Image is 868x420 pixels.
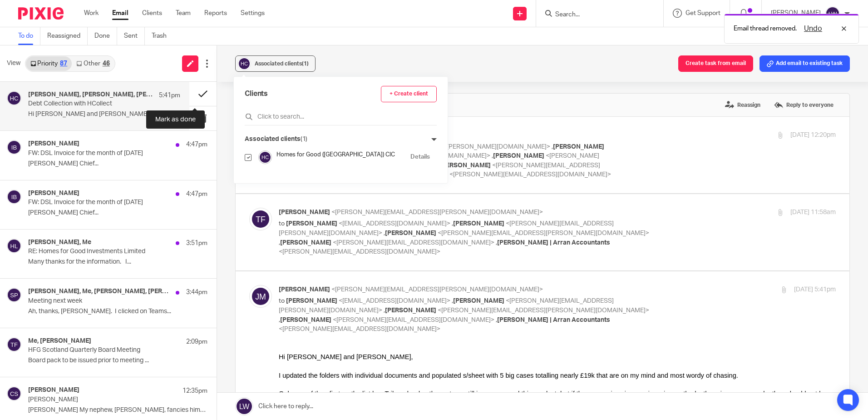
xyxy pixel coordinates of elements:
a: Settings [241,9,265,18]
button: Associated clients(1) [235,55,316,72]
p: 2:09pm [186,337,207,346]
a: Reassigned [47,27,88,45]
p: HFG Scotland Quarterly Board Meeting [28,346,172,354]
img: svg%3E [7,91,21,105]
img: svg%3E [7,190,21,204]
p: RE: Homes for Good Investments Limited [28,248,172,255]
p: 3:44pm [186,288,207,297]
h4: [PERSON_NAME] [28,190,79,197]
span: , [279,240,280,246]
span: , [552,144,553,150]
span: , [279,317,280,323]
span: , [384,230,385,236]
span: <[EMAIL_ADDRESS][DOMAIN_NAME]> [339,220,450,227]
button: Create task from email [678,55,753,72]
span: <[PERSON_NAME][EMAIL_ADDRESS][DOMAIN_NAME]> [279,249,440,255]
a: To do [18,27,40,45]
p: FW: DSL Invoice for the month of [DATE] [28,150,172,157]
img: Pixie [18,7,64,20]
img: svg%3E [258,150,272,164]
span: <[PERSON_NAME][EMAIL_ADDRESS][DOMAIN_NAME]> [333,240,494,246]
span: Clients [245,89,268,99]
span: [PERSON_NAME] [286,298,337,304]
span: , [384,307,385,314]
span: [PERSON_NAME] [453,220,504,227]
p: [DATE] 12:20pm [790,130,836,140]
img: svg%3E [7,140,21,155]
p: 4:47pm [186,190,207,199]
h4: [PERSON_NAME] [28,140,79,148]
a: Reports [204,9,227,18]
button: Undo [801,23,825,34]
a: Trash [152,27,173,45]
span: <[PERSON_NAME][EMAIL_ADDRESS][PERSON_NAME][DOMAIN_NAME]> [331,286,543,293]
span: [PERSON_NAME] [453,298,504,304]
p: Associated clients [245,135,307,144]
span: , [452,220,453,227]
span: (1) [301,136,308,142]
img: svg%3E [7,239,21,253]
p: 3:51pm [186,239,207,248]
h4: [PERSON_NAME] [28,386,79,394]
p: Meeting next week [28,297,172,305]
span: <[PERSON_NAME][EMAIL_ADDRESS][PERSON_NAME][DOMAIN_NAME]> [438,307,649,314]
label: Reply to everyone [772,98,836,112]
span: <[EMAIL_ADDRESS][DOMAIN_NAME]> [339,298,450,304]
p: [PERSON_NAME] Chief... [28,209,207,217]
p: Ah, thanks, [PERSON_NAME]. I clicked on Teams... [28,308,207,315]
span: [PERSON_NAME] [280,240,331,246]
span: , [452,298,453,304]
h4: [PERSON_NAME], Me, [PERSON_NAME], [PERSON_NAME] [28,288,171,295]
a: Done [94,27,117,45]
label: Reassign [723,98,763,112]
span: [PERSON_NAME] [439,162,491,169]
img: svg%3E [249,285,272,308]
a: Other46 [72,56,114,71]
p: Hi [PERSON_NAME] and [PERSON_NAME], I updated the folders... [28,110,180,118]
span: [PERSON_NAME] [553,144,604,150]
span: [PERSON_NAME] | Arran Accountants [497,317,610,323]
span: <[PERSON_NAME][EMAIL_ADDRESS][DOMAIN_NAME]> [449,171,611,178]
span: [PERSON_NAME] [286,220,337,227]
p: [PERSON_NAME] [28,396,172,404]
span: , [496,240,497,246]
a: Privacy Policy [333,413,361,418]
span: View [7,59,20,68]
a: Details [410,153,430,161]
p: [PERSON_NAME] Chief... [28,160,207,168]
img: svg%3E [249,208,272,230]
h4: [PERSON_NAME], Me [28,239,91,246]
p: 5:41pm [159,91,180,100]
div: 46 [103,60,110,67]
p: Email thread removed. [734,24,797,33]
p: [DATE] 11:58am [790,208,836,217]
span: [PERSON_NAME] [279,209,330,215]
img: svg%3E [237,57,251,70]
a: Work [84,9,99,18]
span: <[PERSON_NAME][EMAIL_ADDRESS][PERSON_NAME][DOMAIN_NAME]> [279,298,614,314]
p: Many thanks for the information. I... [28,258,207,266]
a: Team [176,9,191,18]
button: Add email to existing task [759,55,850,72]
span: [PERSON_NAME] | Arran Accountants [497,240,610,246]
h4: Me, [PERSON_NAME] [28,337,91,345]
img: svg%3E [825,6,840,21]
p: Board pack to be issued prior to meeting ... [28,357,207,365]
span: <[PERSON_NAME][EMAIL_ADDRESS][PERSON_NAME][DOMAIN_NAME]> [331,209,543,215]
p: 12:35pm [182,386,207,395]
p: 4:47pm [186,140,207,149]
p: [DATE] 5:41pm [794,285,836,295]
a: Clients [142,9,162,18]
span: <[PERSON_NAME][EMAIL_ADDRESS][DOMAIN_NAME]> [333,317,494,323]
span: [PERSON_NAME] [385,230,436,236]
a: Email [112,9,128,18]
span: , [496,317,497,323]
input: Click to search... [245,112,437,121]
span: <[PERSON_NAME][EMAIL_ADDRESS][PERSON_NAME][DOMAIN_NAME]> [438,230,649,236]
h4: [PERSON_NAME], [PERSON_NAME], [PERSON_NAME] [28,91,154,99]
img: svg%3E [7,337,21,352]
h4: Homes for Good ([GEOGRAPHIC_DATA]) CIC [276,150,406,159]
span: [PERSON_NAME] [279,286,330,293]
span: Associated clients [255,61,309,66]
span: [PERSON_NAME] [385,307,436,314]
